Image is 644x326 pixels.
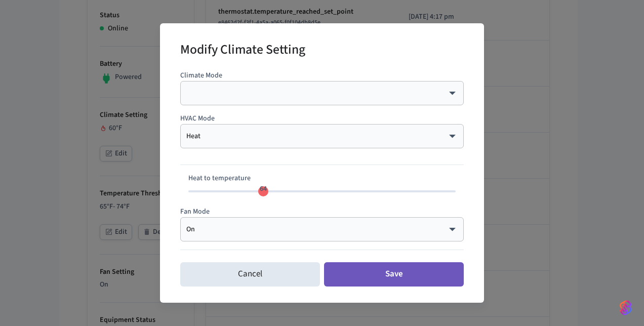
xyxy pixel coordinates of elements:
img: SeamLogoGradient.69752ec5.svg [620,300,632,316]
button: Cancel [180,262,320,287]
p: Fan Mode [180,207,464,217]
div: On [186,224,458,234]
p: HVAC Mode [180,113,464,124]
p: Climate Mode [180,70,464,81]
button: Save [324,262,464,287]
div: Heat [186,131,458,141]
h2: Modify Climate Setting [180,35,305,66]
span: 64 [260,184,267,194]
p: Heat to temperature [188,173,456,184]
